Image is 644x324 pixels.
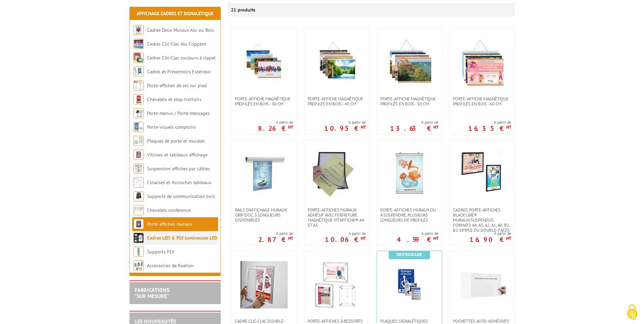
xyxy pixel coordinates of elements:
img: PORTE-AFFICHE MAGNÉTIQUE PROFILÉS EN BOIS - 50 cm [386,39,433,86]
img: Supports de communication bois [134,191,144,201]
img: Cimaises et Accroches tableaux [134,177,144,188]
img: Cadre clic-clac double-faces vitrine/fenêtre A5, A4, A3, A2, A1, A0, 60x80 cm [240,261,288,308]
span: Porte-affiches muraux ou à suspendre, plusieurs longueurs de profilés [380,207,438,223]
sup: HT [288,235,293,241]
a: Cadres porte-affiches Black’Line® muraux/suspendus Formats A4, A3, A2, A1, A0, B2, B1 simple ou d... [450,207,515,233]
span: A partir de [258,120,293,125]
sup: HT [433,235,438,241]
img: Suspension affiches par câbles [134,164,144,174]
p: 10.95 € [324,126,366,130]
img: Chevalets conférence [134,205,144,215]
img: Cadres Deco Muraux Alu ou Bois [134,25,144,35]
a: PORTE-AFFICHE MAGNÉTIQUE PROFILÉS EN BOIS - 60 cm [450,96,515,106]
p: 16.35 € [468,126,511,130]
a: Chevalets conférence [147,207,191,213]
a: Affichage Cadres et Signalétique [137,10,213,17]
a: Cadres et Présentoirs Extérieur [147,69,211,75]
img: PORTE-AFFICHE MAGNÉTIQUE PROFILÉS EN BOIS - 60 cm [458,39,506,86]
span: PORTE-AFFICHE MAGNÉTIQUE PROFILÉS EN BOIS - 30 cm [235,96,293,106]
span: Cadres porte-affiches Black’Line® muraux/suspendus Formats A4, A3, A2, A1, A0, B2, B1 simple ou d... [453,207,511,233]
p: 2.87 € [258,238,293,242]
img: Porte-affiches muraux adhésif avec fermeture magnétique VIT’AFFICHE® A4 et A3 [313,150,360,197]
a: Porte-menus / Porte-messages [147,110,210,116]
img: Supports PLV [134,247,144,257]
img: Porte-affiches muraux ou à suspendre, plusieurs longueurs de profilés [386,150,433,197]
span: A partir de [397,231,438,236]
img: Pochettes auto-adhésives transparentes murales [458,261,506,308]
a: Suspension affiches par câbles [147,166,210,172]
p: 8.26 € [258,126,293,130]
span: PORTE-AFFICHE MAGNÉTIQUE PROFILÉS EN BOIS - 50 cm [380,96,438,106]
sup: HT [433,124,438,130]
span: Porte-affiches muraux adhésif avec fermeture magnétique VIT’AFFICHE® A4 et A3 [308,207,366,228]
sup: HT [506,124,511,130]
a: Supports de communication bois [147,193,215,199]
b: Destockage [397,252,422,257]
a: Rails d'affichage muraux Grip'Doc, 5 longueurs disponibles [232,207,296,223]
span: A partir de [390,120,438,125]
img: Plaques signalétiques murale CristalSign – extraplates [386,261,433,308]
sup: HT [361,124,366,130]
img: Cadres LED & PLV lumineuses LED [134,233,144,243]
a: Cadres Deco Muraux Alu ou Bois [147,27,214,33]
span: A partir de [468,120,511,125]
button: Cookies (fenêtre modale) [620,301,644,324]
span: A partir de [324,120,366,125]
a: Cadres Clic-Clac Alu Clippant [147,41,206,47]
span: A partir de [258,231,293,236]
a: Accessoires de fixation [147,263,194,269]
p: 16.90 € [470,238,511,242]
img: Cadres porte-affiches Black’Line® muraux/suspendus Formats A4, A3, A2, A1, A0, B2, B1 simple ou d... [458,150,506,197]
p: 13.63 € [390,126,438,130]
img: PORTE-AFFICHE MAGNÉTIQUE PROFILÉS EN BOIS - 30 cm [240,39,288,86]
img: Porte-affiches à ressorts Cadro-Fix® muraux A5 au A1 et 60x80 cm [313,261,360,308]
img: Cadres Clic-Clac Alu Clippant [134,39,144,49]
a: Cadres Clic-Clac couleurs à clapet [147,55,216,61]
a: Cimaises et Accroches tableaux [147,179,211,185]
a: PORTE-AFFICHE MAGNÉTIQUE PROFILÉS EN BOIS - 50 cm [377,96,442,106]
a: Porte-affiches muraux [147,221,192,227]
img: Cadres Clic-Clac couleurs à clapet [134,53,144,63]
span: PORTE-AFFICHE MAGNÉTIQUE PROFILÉS EN BOIS - 40 cm [308,96,366,106]
img: Vitrines et tableaux affichage [134,150,144,160]
sup: HT [288,124,293,130]
p: 10.06 € [325,238,366,242]
sup: HT [506,235,511,241]
a: Plaques de porte et murales [147,138,205,144]
a: Porte-affiches muraux adhésif avec fermeture magnétique VIT’AFFICHE® A4 et A3 [304,207,369,228]
img: Accessoires de fixation [134,260,144,271]
span: A partir de [325,231,366,236]
img: Porte-affiches de sol sur pied [134,80,144,91]
a: Porte-affiches muraux ou à suspendre, plusieurs longueurs de profilés [377,207,442,223]
a: Porte-visuels comptoirs [147,124,196,130]
span: Rails d'affichage muraux Grip'Doc, 5 longueurs disponibles [235,207,293,223]
sup: HT [361,235,366,241]
a: PORTE-AFFICHE MAGNÉTIQUE PROFILÉS EN BOIS - 30 cm [232,96,296,106]
p: 21 produits [231,3,256,17]
img: Chevalets et stop trottoirs [134,94,144,104]
img: Porte-affiches muraux [134,219,144,229]
img: Plaques de porte et murales [134,136,144,146]
img: PORTE-AFFICHE MAGNÉTIQUE PROFILÉS EN BOIS - 40 cm [313,39,360,86]
img: Porte-menus / Porte-messages [134,108,144,118]
p: 4.59 € [397,238,438,242]
a: FABRICATIONS"Sur Mesure" [135,286,169,299]
img: Cadres et Présentoirs Extérieur [134,67,144,77]
img: Cookies (fenêtre modale) [624,304,641,321]
span: PORTE-AFFICHE MAGNÉTIQUE PROFILÉS EN BOIS - 60 cm [453,96,511,106]
a: Cadres LED & PLV lumineuses LED [147,235,217,241]
img: Rails d'affichage muraux Grip'Doc, 5 longueurs disponibles [240,150,288,197]
span: A partir de [470,231,511,236]
img: Porte-visuels comptoirs [134,122,144,132]
a: Vitrines et tableaux affichage [147,152,208,158]
a: Supports PLV [147,249,174,255]
a: Porte-affiches de sol sur pied [147,82,207,89]
a: Chevalets et stop trottoirs [147,96,201,102]
a: PORTE-AFFICHE MAGNÉTIQUE PROFILÉS EN BOIS - 40 cm [304,96,369,106]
